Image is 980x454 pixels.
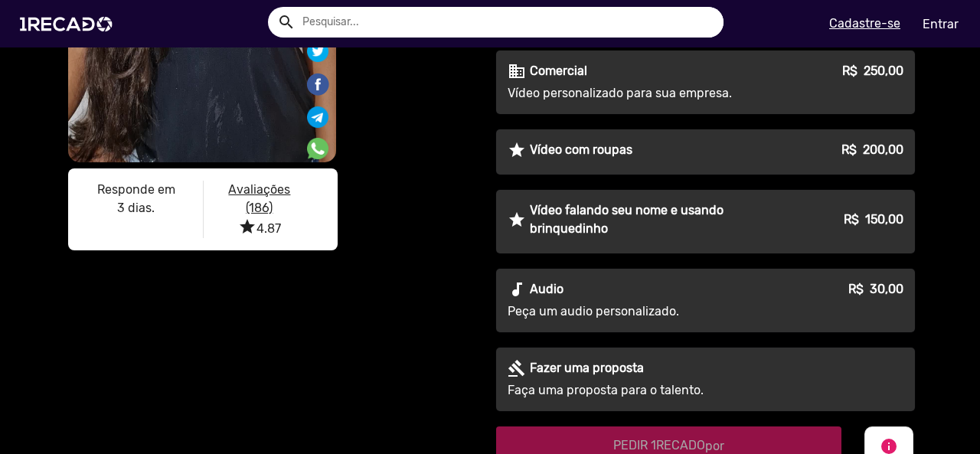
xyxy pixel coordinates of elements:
[305,71,330,86] i: Share on Facebook
[613,438,724,452] span: PEDIR 1RECADO
[272,8,299,34] button: Example home icon
[841,141,903,159] p: R$ 200,00
[530,62,587,80] p: Comercial
[530,359,644,377] p: Fazer uma proposta
[508,359,526,377] mat-icon: gavel
[307,138,328,159] img: Compartilhe no whatsapp
[305,72,330,96] img: Compartilhe no facebook
[508,302,785,321] p: Peça um audio personalizado.
[829,16,900,31] u: Cadastre-se
[913,11,969,38] a: Entrar
[508,62,526,80] mat-icon: business
[307,104,328,119] i: Share on Telegram
[80,181,191,199] p: Responde em
[530,141,632,159] p: Vídeo com roupas
[117,201,155,215] b: 3 dias.
[277,13,296,31] mat-icon: Example home icon
[307,44,328,58] i: Share on Twitter
[238,221,281,236] span: 4.87
[307,106,328,128] img: Compartilhe no telegram
[508,141,526,159] mat-icon: star
[844,211,903,229] p: R$ 150,00
[530,280,563,299] p: Audio
[291,7,724,38] input: Pesquisar...
[307,136,328,150] i: Share on WhatsApp
[228,182,290,215] u: Avaliações (186)
[530,201,785,238] p: Vídeo falando seu nome e usando brinquedinho
[508,280,526,299] mat-icon: audiotrack
[238,217,256,236] i: star
[508,381,785,400] p: Faça uma proposta para o talento.
[508,211,526,229] mat-icon: star
[705,439,724,453] span: por
[848,280,903,299] p: R$ 30,00
[508,84,785,103] p: Vídeo personalizado para sua empresa.
[842,62,903,80] p: R$ 250,00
